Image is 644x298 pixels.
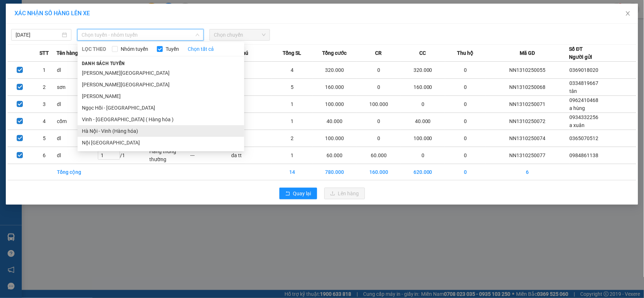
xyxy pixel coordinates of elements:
td: cốm [57,113,97,130]
a: Chọn tất cả [188,45,214,53]
td: 5 [32,130,57,147]
td: 3 [32,96,57,113]
span: LỌC THEO [82,45,106,53]
div: Số ĐT Người gửi [569,45,593,61]
td: / 1 [97,147,149,164]
td: 1 [272,113,313,130]
td: NN1310250071 [486,96,569,113]
td: NN1310250077 [486,147,569,164]
td: 0 [357,130,401,147]
td: 1 [32,62,57,79]
td: sơn [57,79,97,96]
td: --- [231,130,272,147]
td: 6 [486,164,569,180]
span: Quay lại [293,189,311,197]
li: Nội [GEOGRAPHIC_DATA] [78,137,244,148]
td: 320.000 [401,62,445,79]
td: 100.000 [401,130,445,147]
li: [PERSON_NAME][GEOGRAPHIC_DATA] [78,79,244,90]
td: 4 [272,62,313,79]
td: 320.000 [312,62,357,79]
td: dl [57,130,97,147]
span: Tổng cước [322,49,346,57]
td: 780.000 [312,164,357,180]
button: uploadLên hàng [324,188,365,199]
span: rollback [285,191,290,197]
li: [PERSON_NAME] [78,90,244,102]
td: NN1310250055 [486,62,569,79]
span: 0934332256 [570,114,599,120]
td: 0 [445,130,486,147]
td: da tt [231,147,272,164]
button: rollbackQuay lại [279,188,317,199]
span: a xuân [570,122,585,128]
td: 1 [272,147,313,164]
td: 0 [445,96,486,113]
span: Tuyến [163,45,182,53]
span: close [625,11,631,16]
span: a hùng [570,105,585,111]
td: 4 [32,113,57,130]
td: 0 [445,164,486,180]
li: [PERSON_NAME][GEOGRAPHIC_DATA] [78,67,244,79]
td: 0 [357,113,401,130]
span: XÁC NHẬN SỐ HÀNG LÊN XE [14,10,90,17]
td: 160.000 [401,79,445,96]
button: Close [618,4,638,24]
td: dl [57,62,97,79]
input: 13/10/2025 [16,31,61,39]
span: CC [420,49,426,57]
td: 0 [357,62,401,79]
td: 0 [445,147,486,164]
span: Thu hộ [457,49,473,57]
span: down [195,33,200,37]
td: 160.000 [357,164,401,180]
td: --- [231,79,272,96]
span: CR [375,49,382,57]
span: Tên hàng [57,49,78,57]
span: Tổng SL [283,49,301,57]
td: 5 [272,79,313,96]
td: Hàng thông thường [149,147,190,164]
td: --- [231,62,272,79]
span: Mã GD [520,49,535,57]
td: dl [57,147,97,164]
td: NN1310250068 [486,79,569,96]
span: Chọn chuyến [214,29,265,40]
td: 60.000 [357,147,401,164]
td: NN1310250072 [486,113,569,130]
td: 100.000 [312,96,357,113]
span: 0369018020 [570,67,599,73]
td: 160.000 [312,79,357,96]
td: --- [190,147,231,164]
td: 6 [32,147,57,164]
td: 2 [272,130,313,147]
td: 40.000 [401,113,445,130]
li: Ngọc Hồi - [GEOGRAPHIC_DATA] [78,102,244,114]
span: Nhóm tuyến [118,45,151,53]
li: Vinh - [GEOGRAPHIC_DATA] ( Hàng hóa ) [78,114,244,125]
td: dl [57,96,97,113]
span: 0334819667 [570,80,599,86]
span: 0984861138 [570,152,599,158]
td: NN1310250074 [486,130,569,147]
td: 14 [272,164,313,180]
td: 0 [357,79,401,96]
td: Tổng cộng [57,164,97,180]
td: 0 [445,79,486,96]
span: STT [40,49,49,57]
td: 100.000 [357,96,401,113]
span: 0365070512 [570,135,599,141]
td: 0 [445,62,486,79]
td: 100.000 [312,130,357,147]
span: Chọn tuyến - nhóm tuyến [82,29,199,40]
span: tân [570,88,577,94]
td: 0 [445,113,486,130]
span: Danh sách tuyến [78,60,129,67]
td: 2 [32,79,57,96]
span: 0962410468 [570,97,599,103]
td: 60.000 [312,147,357,164]
td: 40.000 [312,113,357,130]
td: 0 [401,96,445,113]
td: --- [231,113,272,130]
